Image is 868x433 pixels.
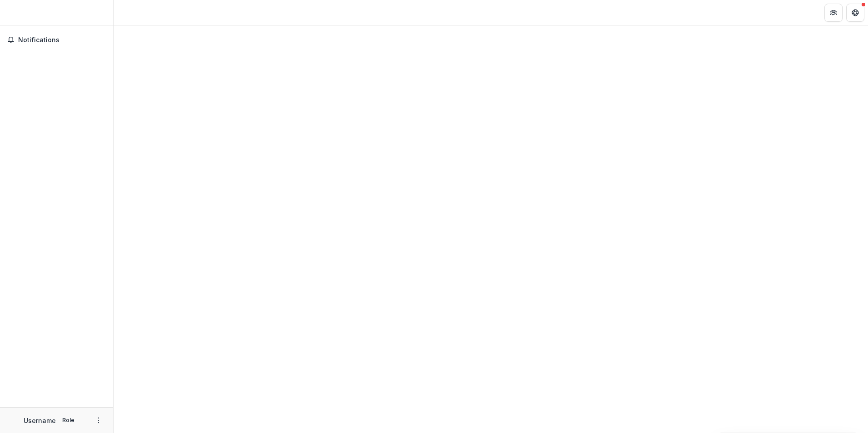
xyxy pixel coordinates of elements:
[18,36,106,44] span: Notifications
[824,4,843,22] button: Partners
[4,33,109,47] button: Notifications
[93,415,104,426] button: More
[59,416,77,424] p: Role
[846,4,864,22] button: Get Help
[24,416,56,425] p: Username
